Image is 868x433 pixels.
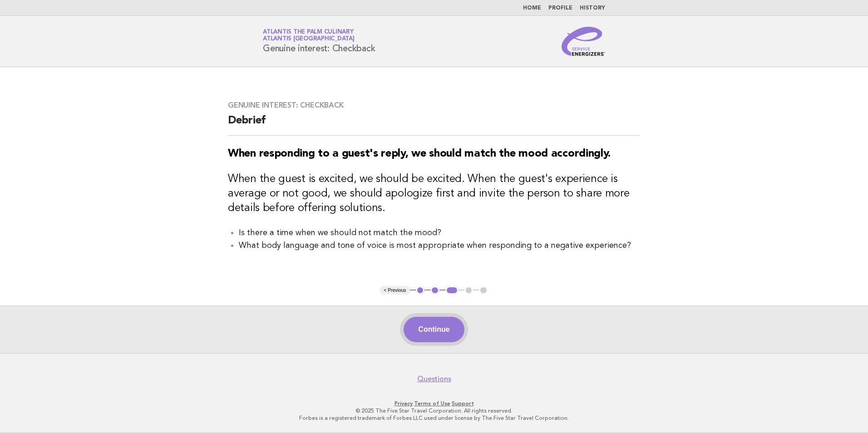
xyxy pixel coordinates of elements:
span: Atlantis [GEOGRAPHIC_DATA] [263,36,355,42]
li: Is there a time when we should not match the mood? [239,226,640,239]
a: Privacy [395,400,413,407]
button: 1 [416,286,425,295]
a: Atlantis The Palm CulinaryAtlantis [GEOGRAPHIC_DATA] [263,29,355,42]
strong: When responding to a guest's reply, we should match the mood accordingly. [228,148,611,159]
button: < Previous [380,286,409,295]
button: Continue [404,317,464,342]
p: © 2025 The Five Star Travel Corporation. All rights reserved. [156,407,712,414]
a: Questions [417,374,451,384]
a: History [580,5,605,11]
a: Terms of Use [414,400,450,407]
li: What body language and tone of voice is most appropriate when responding to a negative experience? [239,239,640,252]
a: Profile [548,5,572,11]
h3: When the guest is excited, we should be excited. When the guest's experience is average or not go... [228,172,640,216]
h2: Debrief [228,113,640,136]
a: Home [523,5,541,11]
button: 3 [445,286,459,295]
h1: Genuine interest: Checkback [263,30,375,53]
button: 2 [430,286,439,295]
img: Service Energizers [562,27,605,56]
p: Forbes is a registered trademark of Forbes LLC used under license by The Five Star Travel Corpora... [156,414,712,422]
p: · · [156,400,712,407]
a: Support [452,400,474,407]
h3: Genuine interest: Checkback [228,101,640,110]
